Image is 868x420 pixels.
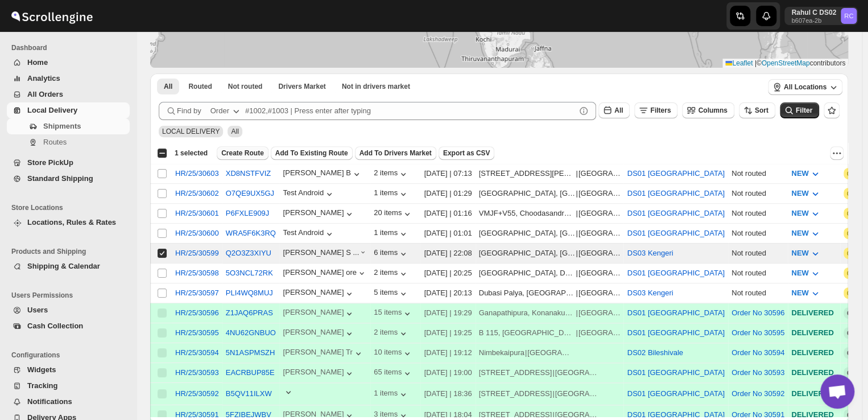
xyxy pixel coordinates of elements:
a: Leaflet [725,59,753,67]
div: DELIVERED [791,367,837,378]
div: DELIVERED [791,327,837,339]
span: Dashboard [11,43,131,52]
div: [DATE] | 22:08 [424,248,472,259]
div: Not routed [731,267,784,279]
button: HR/25/30602 [175,189,219,197]
button: Test Android [283,188,335,200]
div: Order [210,105,229,117]
span: All [231,127,238,135]
button: NEW [784,184,828,203]
button: [PERSON_NAME] [283,328,355,339]
button: DS02 Bileshivale [627,348,683,357]
span: Export as CSV [443,149,490,158]
button: Cash Collection [7,318,130,334]
span: NEW [791,189,808,197]
span: Store PickUp [27,158,73,167]
div: [DATE] | 20:13 [424,287,472,299]
text: RC [844,13,853,19]
div: Open chat [820,374,854,409]
button: HR/25/30601 [175,209,219,217]
div: | [479,327,621,339]
span: Home [27,58,48,67]
span: | [755,59,757,67]
div: [GEOGRAPHIC_DATA] [527,347,569,359]
div: B 115, [GEOGRAPHIC_DATA], [GEOGRAPHIC_DATA], [GEOGRAPHIC_DATA], [479,327,576,339]
span: Filters [650,106,671,114]
div: [STREET_ADDRESS] [479,388,552,400]
span: Add To Existing Route [275,149,348,158]
div: [PERSON_NAME] [283,208,355,220]
div: [DATE] | 19:00 [424,367,472,378]
button: 5N1ASPMSZH [226,348,275,357]
div: 2 items [374,328,409,339]
button: HR/25/30592 [175,389,219,398]
div: Nimbekaipura [479,347,524,359]
button: [PERSON_NAME] [283,308,355,319]
span: Add To Drivers Market [359,149,432,158]
button: DS01 [GEOGRAPHIC_DATA] [627,368,724,377]
button: All [598,102,630,118]
button: 15 items [374,308,413,319]
button: Routed [181,79,218,94]
button: [PERSON_NAME] S ... [283,248,367,260]
span: Users [27,306,48,314]
button: HR/25/30594 [175,348,219,357]
button: Shipments [7,118,130,134]
div: HR/25/30591 [175,410,219,419]
div: [GEOGRAPHIC_DATA] [578,188,621,199]
button: 5O3NCL72RK [226,269,273,277]
button: [PERSON_NAME] [283,288,355,299]
div: 1 items [374,389,409,400]
span: NEW [791,169,808,178]
span: 1 selected [175,149,208,158]
span: Filter [796,106,812,114]
div: DELIVERED [791,307,837,319]
button: User menu [784,7,858,25]
button: Widgets [7,362,130,378]
span: Find by [177,105,201,117]
span: All Locations [784,83,826,92]
span: Shipping & Calendar [27,262,100,270]
div: HR/25/30595 [175,328,219,337]
button: HR/25/30600 [175,229,219,237]
button: HR/25/30599 [175,249,219,257]
div: Test Android [283,228,335,240]
button: [PERSON_NAME] B [283,168,362,180]
div: Not routed [731,228,784,239]
button: [PERSON_NAME] Tr [283,348,363,359]
button: 2 items [374,168,409,180]
p: Rahul C DS02 [791,8,836,17]
button: HR/25/30603 [175,169,219,178]
span: Create Route [221,149,264,158]
button: NEW [784,164,828,183]
button: Unrouted [221,79,270,94]
div: [DATE] | 07:13 [424,168,472,179]
div: | [479,307,621,319]
button: All Orders [7,87,130,102]
button: Routes [7,134,130,150]
button: 10 items [374,348,413,359]
button: HR/25/30598 [175,269,219,277]
button: 6 items [374,248,409,260]
div: [GEOGRAPHIC_DATA] [578,208,621,219]
div: Ganapathipura, Konanakunte [479,307,576,319]
div: | [479,388,621,400]
span: Locations, Rules & Rates [27,218,116,227]
div: 20 items [374,208,413,220]
div: Not routed [731,287,784,299]
div: HR/25/30593 [175,368,219,377]
div: [DATE] | 19:29 [424,307,472,319]
button: DS01 [GEOGRAPHIC_DATA] [627,410,724,419]
div: 2 items [374,268,409,279]
div: [GEOGRAPHIC_DATA] [578,228,621,239]
button: DS01 [GEOGRAPHIC_DATA] [627,189,724,197]
button: All Locations [768,79,842,95]
button: DS01 [GEOGRAPHIC_DATA] [627,209,724,217]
